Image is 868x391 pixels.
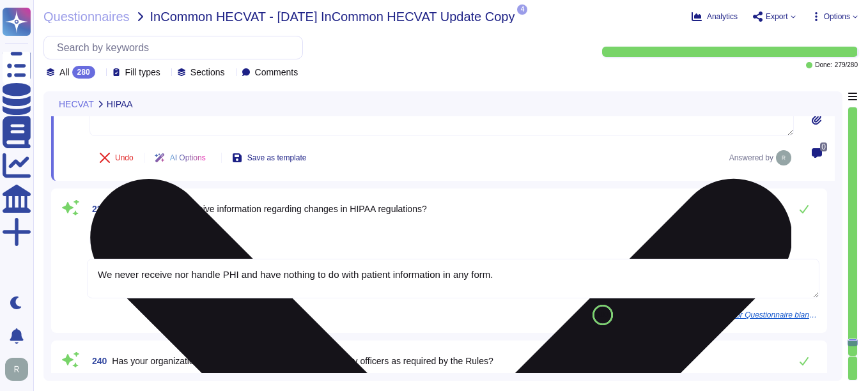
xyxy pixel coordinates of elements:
button: user [3,355,37,383]
span: Sections [190,68,225,77]
textarea: We never receive nor handle PHI and have nothing to do with patient information in any form. [87,259,819,298]
span: 4 [517,4,527,15]
span: Comments [255,68,298,77]
input: Search by keywords [50,36,302,59]
span: Done: [815,62,832,68]
span: 240 [87,356,107,365]
span: Fill types [125,68,160,77]
span: HIPAA [107,100,133,109]
img: user [776,150,791,165]
span: Analytics [707,13,738,20]
span: 100 [597,311,608,318]
div: 280 [72,66,95,79]
img: user [5,358,28,381]
span: 239 [87,204,107,213]
span: Questionnaires [43,10,130,23]
span: 0 [820,142,827,151]
span: Options [824,13,850,20]
span: Export [766,13,788,20]
button: Analytics [692,11,738,22]
span: HECVAT [59,100,94,109]
span: All [59,68,70,77]
span: InCommon HECVAT - [DATE] InCommon HECVAT Update Copy [150,10,515,23]
span: 279 / 280 [835,62,858,68]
